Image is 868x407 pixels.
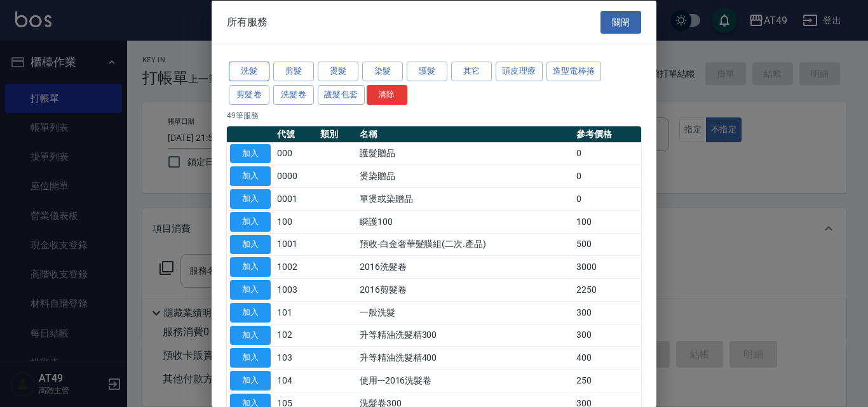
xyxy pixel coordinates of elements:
[573,301,641,324] td: 300
[356,255,573,278] td: 2016洗髮卷
[573,369,641,392] td: 250
[273,62,314,81] button: 剪髮
[274,301,317,324] td: 101
[274,324,317,347] td: 102
[362,62,403,81] button: 染髮
[356,210,573,233] td: 瞬護100
[230,189,271,209] button: 加入
[407,62,447,81] button: 護髮
[573,164,641,187] td: 0
[318,62,358,81] button: 燙髮
[573,255,641,278] td: 3000
[356,346,573,369] td: 升等精油洗髮精400
[356,233,573,256] td: 預收-白金奢華髮膜組(二次.產品)
[600,10,641,34] button: 關閉
[274,126,317,142] th: 代號
[274,255,317,278] td: 1002
[367,84,407,104] button: 清除
[573,278,641,301] td: 2250
[230,166,271,186] button: 加入
[356,142,573,165] td: 護髮贈品
[230,211,271,231] button: 加入
[356,187,573,210] td: 單燙或染贈品
[230,257,271,277] button: 加入
[356,278,573,301] td: 2016剪髮卷
[573,187,641,210] td: 0
[274,142,317,165] td: 000
[230,348,271,368] button: 加入
[273,84,314,104] button: 洗髮卷
[318,84,365,104] button: 護髮包套
[227,109,641,121] p: 49 筆服務
[274,187,317,210] td: 0001
[573,233,641,256] td: 500
[229,84,269,104] button: 剪髮卷
[317,126,356,142] th: 類別
[573,346,641,369] td: 400
[274,278,317,301] td: 1003
[496,62,543,81] button: 頭皮理療
[356,369,573,392] td: 使用---2016洗髮卷
[356,324,573,347] td: 升等精油洗髮精300
[229,62,269,81] button: 洗髮
[230,143,271,163] button: 加入
[274,210,317,233] td: 100
[451,62,492,81] button: 其它
[274,164,317,187] td: 0000
[573,210,641,233] td: 100
[274,346,317,369] td: 103
[573,324,641,347] td: 300
[356,126,573,142] th: 名稱
[274,233,317,256] td: 1001
[356,164,573,187] td: 燙染贈品
[356,301,573,324] td: 一般洗髮
[546,62,602,81] button: 造型電棒捲
[573,126,641,142] th: 參考價格
[230,302,271,322] button: 加入
[227,15,268,28] span: 所有服務
[230,280,271,300] button: 加入
[573,142,641,165] td: 0
[230,234,271,254] button: 加入
[274,369,317,392] td: 104
[230,371,271,390] button: 加入
[230,325,271,345] button: 加入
